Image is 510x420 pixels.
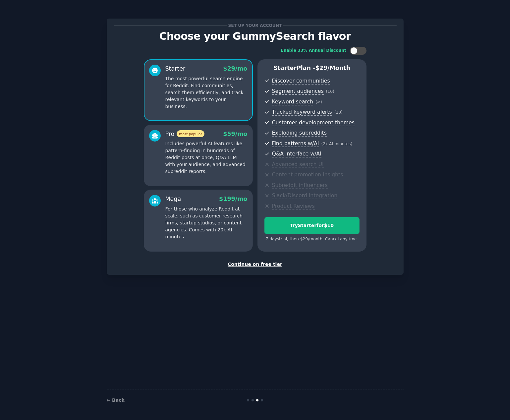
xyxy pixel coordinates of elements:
[321,142,353,146] span: ( 2k AI minutes )
[114,261,397,268] div: Continue on free tier
[265,222,359,229] div: Try Starter for $10
[219,196,247,202] span: $ 199 /mo
[165,130,204,138] div: Pro
[264,236,360,242] div: 7 days trial, then $ 29 /month . Cancel anytime.
[227,22,283,29] span: Set up your account
[165,140,248,175] p: Includes powerful AI features like pattern-finding in hundreds of Reddit posts at once, Q&A LLM w...
[223,131,247,137] span: $ 59 /mo
[264,217,360,234] button: TryStarterfor$10
[272,130,327,137] span: Exploding subreddits
[281,48,347,54] div: Enable 33% Annual Discount
[223,65,247,72] span: $ 29 /mo
[272,150,321,157] span: Q&A interface w/AI
[165,75,248,110] p: The most powerful search engine for Reddit. Find communities, search them efficiently, and track ...
[114,30,397,42] p: Choose your GummySearch flavor
[315,100,322,104] span: ( ∞ )
[272,182,328,189] span: Subreddit influencers
[272,98,313,105] span: Keyword search
[272,203,315,210] span: Product Reviews
[272,88,324,95] span: Segment audiences
[272,192,338,199] span: Slack/Discord integration
[334,110,343,115] span: ( 10 )
[272,119,355,126] span: Customer development themes
[272,171,343,178] span: Content promotion insights
[107,397,125,403] a: ← Back
[272,161,324,168] span: Advanced search UI
[165,206,248,240] p: For those who analyze Reddit at scale, such as customer research firms, startup studios, or conte...
[326,89,334,94] span: ( 10 )
[272,78,330,85] span: Discover communities
[272,140,319,147] span: Find patterns w/AI
[177,130,204,137] span: most popular
[315,65,351,71] span: $ 29 /month
[165,65,186,73] div: Starter
[165,195,181,203] div: Mega
[264,64,360,72] p: Starter Plan -
[272,109,332,116] span: Tracked keyword alerts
